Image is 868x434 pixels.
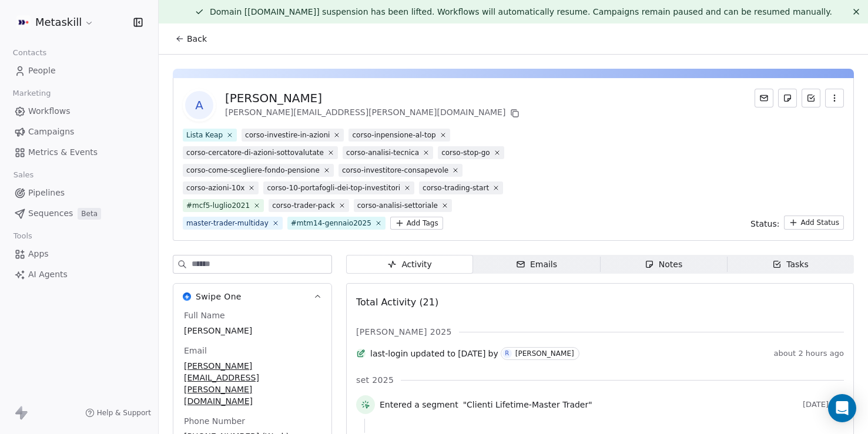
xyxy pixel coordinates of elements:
button: Swipe OneSwipe One [173,284,331,309]
div: corso-come-scegliere-fondo-pensione [186,165,320,176]
span: Marketing [8,85,56,102]
div: corso-10-portafogli-dei-top-investitori [267,183,400,193]
span: Swipe One [196,291,242,302]
span: AI Agents [28,268,68,281]
img: AVATAR%20METASKILL%20-%20Colori%20Positivo.png [16,15,31,29]
span: People [28,65,56,77]
div: #mcf5-luglio2021 [186,200,250,211]
div: [PERSON_NAME] [515,349,574,358]
div: corso-trading-start [423,183,489,193]
span: Apps [28,248,49,260]
div: Tasks [772,258,809,271]
span: Email [182,345,209,356]
span: Metrics & Events [28,146,98,159]
div: R [505,349,509,358]
a: Help & Support [85,408,151,418]
span: Status: [750,218,779,230]
span: "Clienti Lifetime-Master Trader" [463,399,592,411]
button: Back [168,28,214,49]
span: [PERSON_NAME] [184,325,321,337]
span: Domain [[DOMAIN_NAME]] suspension has been lifted. Workflows will automatically resume. Campaigns... [210,7,832,16]
a: Campaigns [9,122,149,142]
span: [DATE] [803,400,844,409]
span: Full Name [182,309,227,321]
span: updated to [410,348,455,359]
div: corso-inpensione-al-top [352,130,435,140]
div: corso-cercatore-di-azioni-sottovalutate [186,147,324,158]
div: corso-investire-in-azioni [245,130,330,140]
a: AI Agents [9,265,149,284]
a: Metrics & Events [9,143,149,162]
span: Back [187,33,207,45]
div: master-trader-multiday [186,218,269,228]
a: Pipelines [9,183,149,203]
a: Workflows [9,102,149,121]
span: Phone Number [182,415,247,427]
button: Add Status [784,216,844,230]
div: Notes [645,258,682,271]
div: corso-trader-pack [272,200,335,211]
div: corso-analisi-tecnica [346,147,419,158]
span: Metaskill [35,15,82,30]
span: by [488,348,498,359]
div: corso-azioni-10x [186,183,244,193]
a: SequencesBeta [9,204,149,223]
span: Sales [8,166,39,184]
span: Pipelines [28,187,65,199]
div: Emails [516,258,557,271]
div: Lista Keap [186,130,223,140]
span: Sequences [28,207,73,220]
span: [DATE] [458,348,485,359]
span: Contacts [8,44,52,62]
span: A [185,91,213,119]
span: [PERSON_NAME] 2025 [356,326,452,338]
div: corso-investitore-consapevole [342,165,448,176]
div: [PERSON_NAME][EMAIL_ADDRESS][PERSON_NAME][DOMAIN_NAME] [225,106,522,120]
span: Total Activity (21) [356,297,438,308]
span: Workflows [28,105,71,117]
a: People [9,61,149,80]
div: Open Intercom Messenger [828,394,856,422]
span: set 2025 [356,374,394,386]
img: Swipe One [183,292,191,301]
div: [PERSON_NAME] [225,90,522,106]
a: Apps [9,244,149,264]
span: Entered a segment [380,399,458,411]
div: #mtm14-gennaio2025 [291,218,371,228]
span: last-login [370,348,408,359]
span: Help & Support [97,408,151,418]
span: Campaigns [28,126,74,138]
button: Add Tags [390,217,443,230]
span: about 2 hours ago [774,349,844,358]
div: corso-stop-go [441,147,490,158]
span: [PERSON_NAME][EMAIL_ADDRESS][PERSON_NAME][DOMAIN_NAME] [184,360,321,407]
span: Tools [8,227,37,245]
div: corso-analisi-settoriale [357,200,438,211]
span: Beta [78,208,101,220]
button: Metaskill [14,12,96,32]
